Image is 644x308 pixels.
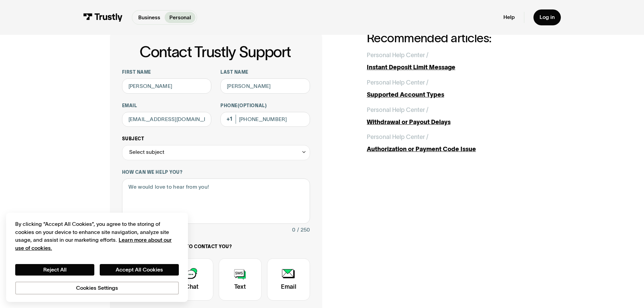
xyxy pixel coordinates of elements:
label: How can we help you? [122,169,310,175]
a: Personal Help Center /Authorization or Payment Code Issue [367,133,534,154]
a: Personal Help Center /Supported Account Types [367,78,534,99]
div: By clicking “Accept All Cookies”, you agree to the storing of cookies on your device to enhance s... [15,220,179,252]
div: Privacy [15,220,179,294]
div: Instant Deposit Limit Message [367,63,534,72]
a: Help [503,14,515,21]
a: Log in [533,9,561,25]
div: Personal Help Center / [367,133,428,142]
label: How would you like us to contact you? [122,244,310,250]
label: Phone [220,103,310,109]
label: Email [122,103,212,109]
div: Select subject [129,148,164,157]
div: Personal Help Center / [367,78,428,87]
div: 0 [292,226,295,235]
div: Supported Account Types [367,90,534,99]
label: Subject [122,136,310,142]
a: Business [134,12,165,23]
div: Select subject [122,145,310,160]
div: Withdrawal or Payout Delays [367,118,534,127]
span: (Optional) [238,103,267,108]
div: Personal Help Center / [367,105,428,115]
div: Authorization or Payment Code Issue [367,145,534,154]
a: Personal Help Center /Instant Deposit Limit Message [367,51,534,72]
div: Cookie banner [6,213,188,302]
div: / 250 [297,226,310,235]
input: (555) 555-5555 [220,112,310,127]
button: Cookies Settings [15,282,179,294]
a: Personal Help Center /Withdrawal or Payout Delays [367,105,534,127]
div: Log in [540,14,555,21]
label: Last name [220,69,310,75]
div: Personal Help Center / [367,51,428,60]
label: First name [122,69,212,75]
input: Howard [220,78,310,94]
button: Reject All [15,264,94,276]
input: alex@mail.com [122,112,212,127]
img: Trustly Logo [83,13,123,22]
h2: Recommended articles: [367,31,534,45]
h1: Contact Trustly Support [121,44,310,60]
p: Personal [169,14,191,22]
button: Accept All Cookies [100,264,179,276]
p: Business [138,14,160,22]
input: Alex [122,78,212,94]
a: Personal [165,12,195,23]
